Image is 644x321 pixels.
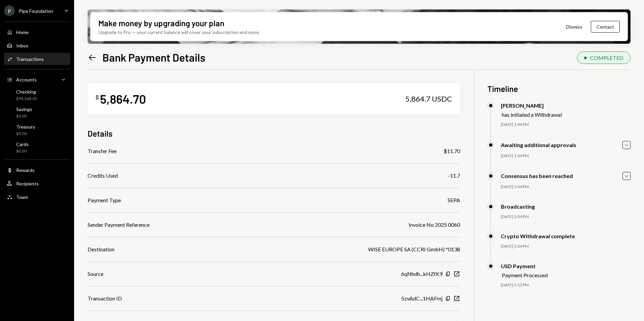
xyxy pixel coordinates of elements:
[4,122,70,138] a: Treasury$0.00
[16,29,29,35] div: Home
[4,191,70,203] a: Team
[4,26,70,38] a: Home
[501,244,631,249] div: [DATE] 1:04 PM
[501,173,573,179] div: Consensus has been reached
[4,177,70,189] a: Recipients
[487,83,631,94] h3: Timeline
[501,142,576,148] div: Awaiting additional approvals
[88,172,118,180] div: Credits Used
[16,43,28,48] div: Inbox
[88,294,122,302] div: Transaction ID
[16,113,32,119] div: $0.00
[16,96,37,102] div: $96,268.65
[4,5,15,16] div: P
[501,203,535,210] div: Broadcasting
[4,73,70,85] a: Accounts
[401,270,443,278] div: 6qNhdh...kHZfK9
[4,39,70,51] a: Inbox
[558,19,591,35] button: Dismiss
[4,164,70,176] a: Rewards
[98,17,224,29] div: Make money by upgrading your plan
[16,148,29,154] div: $0.00
[501,122,631,128] div: [DATE] 1:04 PM
[88,128,112,139] h3: Details
[100,91,146,106] div: 5,864.70
[88,221,150,229] div: Sender Payment Reference
[96,94,99,101] div: $
[501,153,631,159] div: [DATE] 1:04 PM
[4,53,70,65] a: Transactions
[16,131,35,137] div: $0.00
[98,29,260,36] div: Upgrade to Pro — your current balance will cover your subscription and more.
[4,104,70,120] a: Savings$0.00
[501,184,631,190] div: [DATE] 1:04 PM
[501,214,631,220] div: [DATE] 1:04 PM
[16,141,29,147] div: Cards
[16,77,37,82] div: Accounts
[501,102,562,109] div: [PERSON_NAME]
[16,124,35,130] div: Treasury
[88,196,121,204] div: Payment Type
[590,55,623,61] div: COMPLETED
[16,89,37,95] div: Checking
[88,270,103,278] div: Source
[4,87,70,103] a: Checking$96,268.65
[88,245,115,253] div: Destination
[409,221,460,229] div: Invoice No 2025 0060
[405,94,452,104] div: 5,864.7 USDC
[502,272,548,278] div: Payment Processed
[19,8,53,14] div: Pipe Foundation
[448,196,460,204] div: SEPA
[448,172,460,180] div: -11.7
[501,282,631,288] div: [DATE] 1:12 PM
[16,56,44,62] div: Transactions
[4,139,70,155] a: Cards$0.00
[501,233,575,239] div: Crypto Withdrawal complete
[88,147,117,155] div: Transfer Fee
[16,181,39,186] div: Recipients
[16,167,35,173] div: Rewards
[401,294,443,302] div: 5zvAdC...1HAFmj
[368,245,460,253] div: WISE EUROPE SA (CCRI GmbH) *0138
[16,194,28,200] div: Team
[16,106,32,112] div: Savings
[502,111,562,118] div: has initiated a Withdrawal
[444,147,460,155] div: $11.70
[501,263,548,269] div: USD Payment
[102,50,205,64] h1: Bank Payment Details
[591,21,620,33] button: Contact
